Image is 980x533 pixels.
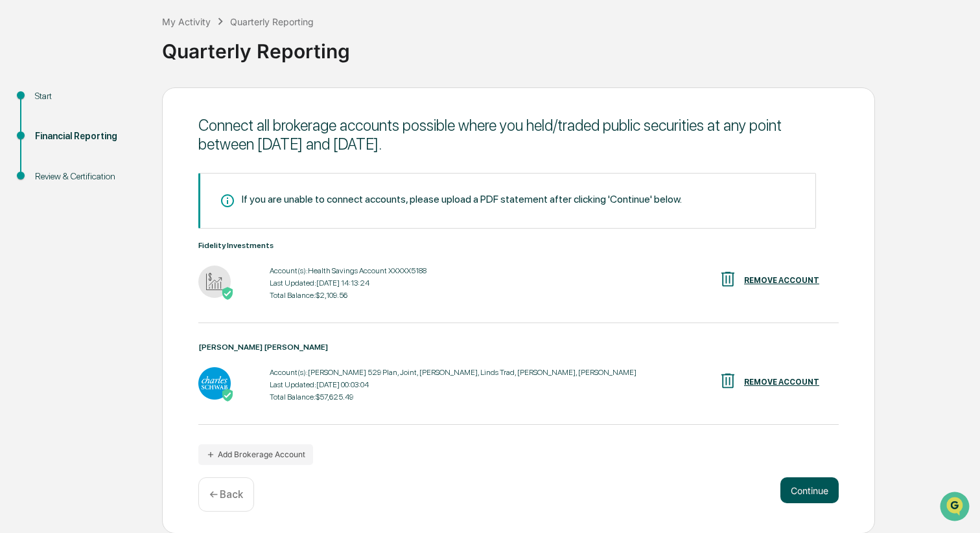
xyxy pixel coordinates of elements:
span: Preclearance [26,163,84,176]
p: ← Back [209,488,243,501]
button: Continue [780,477,839,503]
div: My Activity [162,16,211,27]
button: Add Brokerage Account [198,444,313,465]
div: Total Balance: $57,625.49 [270,392,636,402]
div: Account(s): [PERSON_NAME] 529 Plan, Joint, [PERSON_NAME], Linds Trad, [PERSON_NAME], [PERSON_NAME] [270,368,636,377]
span: Pylon [129,220,157,229]
a: 🗄️Attestations [89,158,166,181]
div: REMOVE ACCOUNT [744,378,819,387]
button: Start new chat [220,103,236,119]
div: 🔎 [13,189,23,199]
p: How can we help? [13,27,236,48]
div: Connect all brokerage accounts possible where you held/traded public securities at any point betw... [198,116,839,153]
div: Account(s): Health Savings Account XXXXX5188 [270,266,426,275]
div: 🗄️ [94,164,104,175]
div: Last Updated: [DATE] 00:03:04 [270,380,636,389]
div: Financial Reporting [35,130,141,143]
div: We're available if you need us! [44,112,164,122]
img: Active [221,287,234,300]
div: 🖐️ [13,164,23,175]
div: Review & Certification [35,170,141,183]
img: REMOVE ACCOUNT [718,371,738,391]
div: [PERSON_NAME] [PERSON_NAME] [198,343,839,352]
a: Powered byPylon [91,219,157,229]
div: If you are unable to connect accounts, please upload a PDF statement after clicking 'Continue' be... [242,193,682,205]
span: Attestations [107,163,161,176]
div: Start new chat [44,99,213,112]
div: Total Balance: $2,109.56 [270,291,426,300]
div: Quarterly Reporting [230,16,314,27]
img: REMOVE ACCOUNT [718,269,738,289]
iframe: Open customer support [939,490,974,525]
div: Fidelity Investments [198,241,839,250]
img: Charles Schwab - Active [198,367,231,400]
div: REMOVE ACCOUNT [744,276,819,285]
a: 🖐️Preclearance [8,158,89,181]
img: Active [221,389,234,402]
div: Start [35,89,141,103]
img: 1746055101610-c473b297-6a78-478c-a979-82029cc54cd1 [13,99,36,122]
img: Fidelity Investments - Active [198,266,231,298]
span: Data Lookup [26,188,82,201]
a: 🔎Data Lookup [8,183,87,206]
div: Last Updated: [DATE] 14:13:24 [270,278,426,288]
div: Quarterly Reporting [162,29,974,63]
